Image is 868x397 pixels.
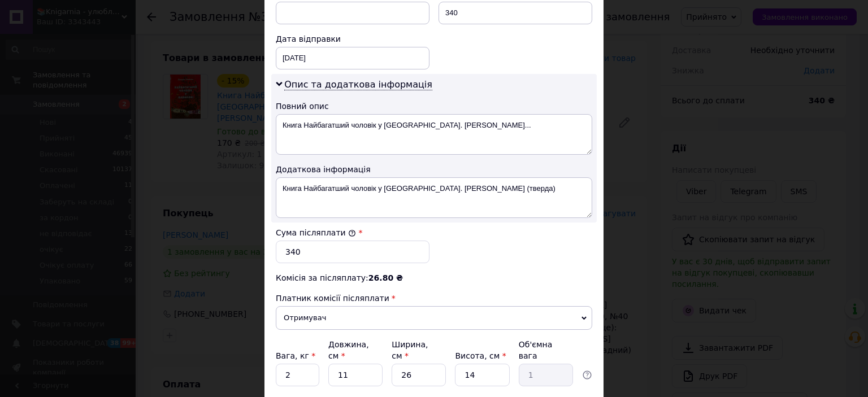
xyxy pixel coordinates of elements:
[368,273,403,282] span: 26.80 ₴
[276,114,592,155] textarea: Книга Найбагатший чоловік у [GEOGRAPHIC_DATA]. [PERSON_NAME]...
[276,228,356,237] label: Сума післяплати
[455,351,506,360] label: Висота, см
[392,340,428,360] label: Ширина, см
[276,294,389,303] span: Платник комісії післяплати
[276,272,592,283] div: Комісія за післяплату:
[284,79,432,90] span: Опис та додаткова інформація
[519,339,573,361] div: Об'ємна вага
[276,101,592,112] div: Повний опис
[276,164,592,175] div: Додаткова інформація
[328,340,369,360] label: Довжина, см
[276,33,429,45] div: Дата відправки
[276,306,592,330] span: Отримувач
[276,351,315,360] label: Вага, кг
[276,177,592,218] textarea: Книга Найбагатший чоловік у [GEOGRAPHIC_DATA]. [PERSON_NAME] (тверда)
